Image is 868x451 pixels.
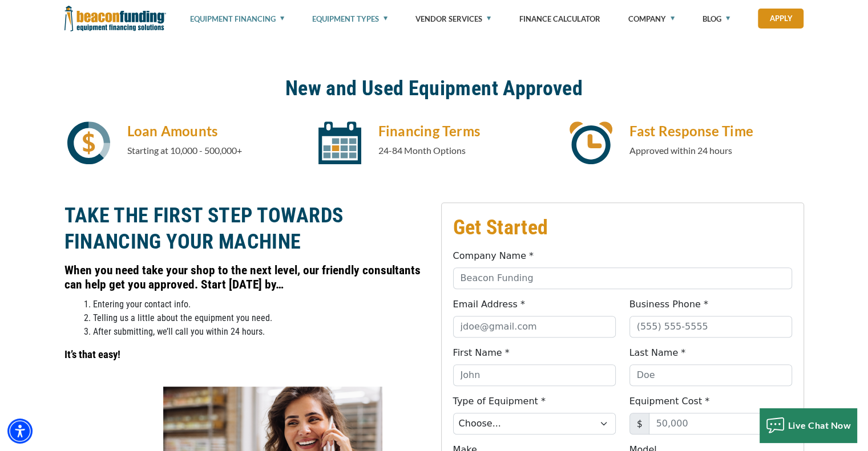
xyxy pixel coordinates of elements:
[453,395,546,408] label: Type of Equipment *
[64,202,427,255] h2: TAKE THE FIRST STEP TOWARDS FINANCING YOUR MACHINE
[758,9,804,29] a: Apply
[453,249,534,263] label: Company Name *
[127,144,302,157] p: Starting at 10,000 - 500,000+
[453,298,525,311] label: Email Address *
[453,267,792,289] input: Beacon Funding
[629,346,686,360] label: Last Name *
[453,346,510,360] label: First Name *
[64,75,804,101] h2: New and Used Equipment Approved
[93,298,427,311] li: Entering your contact info.
[453,364,616,386] input: John
[629,145,732,156] span: Approved within 24 hours
[788,420,851,430] span: Live Chat Now
[649,413,792,434] input: 50,000
[629,298,708,311] label: Business Phone *
[378,145,466,156] span: 24-84 Month Options
[64,348,120,361] span: It’s that easy!
[67,121,110,164] img: icon
[629,121,804,141] h4: Fast Response Time
[93,311,427,325] li: Telling us a little about the equipment you need.
[93,325,427,339] li: After submitting, we’ll call you within 24 hours.
[7,419,33,444] div: Accessibility Menu
[629,364,792,386] input: Doe
[629,395,710,408] label: Equipment Cost *
[760,408,857,442] button: Live Chat Now
[453,214,792,241] h2: Get Started
[127,121,302,141] h4: Loan Amounts
[64,263,421,291] span: When you need take your shop to the next level, our friendly consultants can help get you approve...
[453,316,616,338] input: jdoe@gmail.com
[629,316,792,338] input: (555) 555-5555
[629,413,649,434] span: $
[378,121,553,141] h4: Financing Terms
